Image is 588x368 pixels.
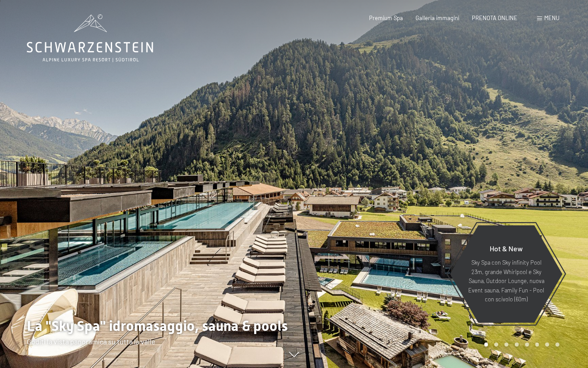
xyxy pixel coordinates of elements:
span: Menu [544,14,559,21]
span: Hot & New [490,244,523,253]
a: Hot & New Sky Spa con Sky infinity Pool 23m, grande Whirlpool e Sky Sauna, Outdoor Lounge, nuova ... [449,225,563,323]
a: Premium Spa [369,14,403,21]
div: Carousel Page 3 [504,343,508,347]
div: Carousel Page 2 [494,343,498,347]
div: Carousel Page 7 [545,343,549,347]
div: Carousel Page 1 (Current Slide) [484,343,488,347]
a: PRENOTA ONLINE [472,14,517,21]
div: Carousel Page 8 [555,343,559,347]
div: Carousel Page 4 [515,343,519,347]
p: Sky Spa con Sky infinity Pool 23m, grande Whirlpool e Sky Sauna, Outdoor Lounge, nuova Event saun... [467,258,545,304]
a: Galleria immagini [416,14,459,21]
div: Carousel Pagination [481,343,559,347]
div: Carousel Page 6 [535,343,539,347]
div: Carousel Page 5 [525,343,529,347]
